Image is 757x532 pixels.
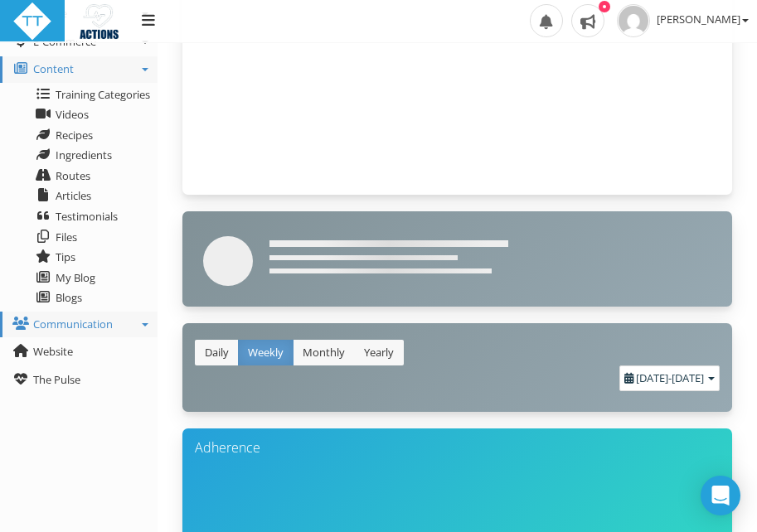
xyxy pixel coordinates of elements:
[56,107,89,122] span: Videos
[56,270,95,285] span: My Blog
[56,230,77,244] span: Files
[56,249,75,264] span: Tips
[56,128,93,143] span: Recipes
[18,288,156,308] a: Blogs
[33,344,73,359] span: Website
[18,206,156,227] a: Testimonials
[33,34,96,49] span: E-Commerce
[617,4,650,37] img: 45f0c5ea47bac4678e8d69320a812e2b
[12,2,52,41] img: ttbadgewhite_48x48.png
[636,370,668,385] span: [DATE]
[77,2,121,41] img: 001ACTIONSWhiteNavyHeartOutline.jpg
[672,370,704,385] span: [DATE]
[18,186,156,206] a: Articles
[18,125,156,146] a: Recipes
[195,340,239,365] a: Daily
[18,166,156,186] a: Routes
[18,145,156,166] a: Ingredients
[18,247,156,268] a: Tips
[33,61,74,76] span: Content
[701,476,740,515] div: Open Intercom Messenger
[293,340,355,365] a: Monthly
[619,365,720,392] div: -
[18,104,156,125] a: Videos
[238,340,294,365] a: Weekly
[56,87,150,102] span: Training Categories
[18,227,156,248] a: Files
[657,12,749,27] span: [PERSON_NAME]
[56,290,82,305] span: Blogs
[195,441,720,456] h3: Adherence
[56,168,90,183] span: Routes
[56,209,118,224] span: Testimonials
[18,268,156,288] a: My Blog
[33,317,113,331] span: Communication
[56,188,91,203] span: Articles
[56,148,112,162] span: Ingredients
[18,85,156,105] a: Training Categories
[33,372,80,387] span: The Pulse
[354,340,404,365] a: Yearly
